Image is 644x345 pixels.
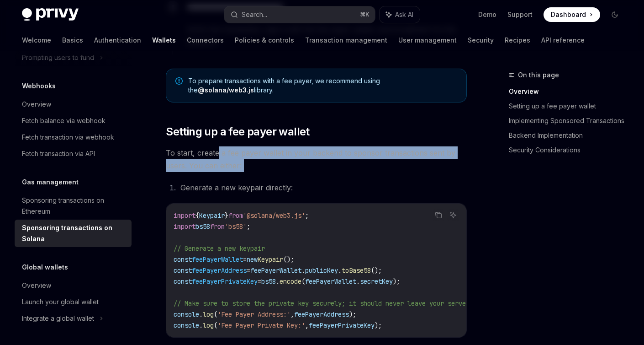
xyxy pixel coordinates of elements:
[309,321,375,329] span: feePayerPrivateKey
[360,11,370,18] span: ⌘ K
[607,7,622,22] button: Toggle dark mode
[22,280,51,291] div: Overview
[225,211,228,220] span: }
[509,143,629,157] a: Security Considerations
[22,313,94,324] div: Integrate a global wallet
[356,277,360,286] span: .
[174,310,199,318] span: console
[447,209,459,221] button: Ask AI
[305,211,309,220] span: ;
[349,310,356,318] span: );
[235,29,294,51] a: Policies & controls
[509,99,629,113] a: Setting up a fee payer wallet
[22,99,51,110] div: Overview
[178,181,467,194] li: Generate a new keypair directly:
[305,266,338,275] span: publicKey
[247,266,250,275] span: =
[468,29,494,51] a: Security
[195,222,210,231] span: bs58
[22,81,56,92] h5: Webhooks
[305,277,356,286] span: feePayerWallet
[518,70,559,81] span: On this page
[301,266,305,275] span: .
[187,29,224,51] a: Connectors
[276,277,280,286] span: .
[175,77,183,85] svg: Note
[294,310,349,318] span: feePayerAddress
[22,132,114,143] div: Fetch transaction via webhook
[22,148,95,159] div: Fetch transaction via API
[199,310,203,318] span: .
[210,222,225,231] span: from
[22,115,106,126] div: Fetch balance via webhook
[15,146,132,162] a: Fetch transaction via API
[203,321,214,329] span: log
[203,310,214,318] span: log
[544,7,600,22] a: Dashboard
[22,262,68,273] h5: Global wallets
[199,321,203,329] span: .
[174,321,199,329] span: console
[507,10,533,19] a: Support
[301,277,305,286] span: (
[94,29,141,51] a: Authentication
[174,255,192,264] span: const
[283,255,294,264] span: ();
[338,266,342,275] span: .
[509,84,629,99] a: Overview
[15,192,132,220] a: Sponsoring transactions on Ethereum
[199,211,225,220] span: Keypair
[380,6,420,23] button: Ask AI
[174,277,192,286] span: const
[505,29,530,51] a: Recipes
[342,266,371,275] span: toBase58
[174,244,265,253] span: // Generate a new keypair
[247,255,258,264] span: new
[393,277,400,286] span: );
[371,266,382,275] span: ();
[395,10,413,19] span: Ask AI
[224,6,375,23] button: Search...⌘K
[360,277,393,286] span: secretKey
[214,310,217,318] span: (
[198,86,254,94] a: @solana/web3.js
[261,277,276,286] span: bs58
[166,146,467,172] span: To start, create a fee payer wallet in your backend to sponsor transactions sent by users. You ca...
[214,321,217,329] span: (
[192,266,247,275] span: feePayerAddress
[280,277,301,286] span: encode
[15,294,132,310] a: Launch your global wallet
[433,209,444,221] button: Copy the contents from the code block
[258,255,283,264] span: Keypair
[15,277,132,294] a: Overview
[195,211,199,220] span: {
[551,10,586,19] span: Dashboard
[22,29,51,51] a: Welcome
[22,177,79,188] h5: Gas management
[22,222,126,244] div: Sponsoring transactions on Solana
[152,29,176,51] a: Wallets
[192,277,258,286] span: feePayerPrivateKey
[174,266,192,275] span: const
[15,220,132,247] a: Sponsoring transactions on Solana
[62,29,83,51] a: Basics
[250,266,301,275] span: feePayerWallet
[509,113,629,128] a: Implementing Sponsored Transactions
[305,321,309,329] span: ,
[192,255,243,264] span: feePayerWallet
[174,222,195,231] span: import
[258,277,261,286] span: =
[478,10,496,19] a: Demo
[243,211,305,220] span: '@solana/web3.js'
[15,96,132,113] a: Overview
[22,195,126,217] div: Sponsoring transactions on Ethereum
[242,9,267,20] div: Search...
[247,222,250,231] span: ;
[22,8,79,21] img: dark logo
[166,124,310,139] span: Setting up a fee payer wallet
[15,129,132,146] a: Fetch transaction via webhook
[375,321,382,329] span: );
[243,255,247,264] span: =
[305,29,387,51] a: Transaction management
[541,29,585,51] a: API reference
